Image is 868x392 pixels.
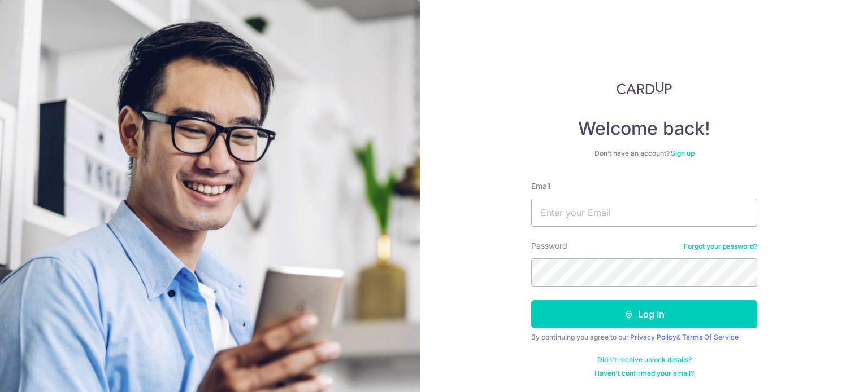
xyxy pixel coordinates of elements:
label: Email [531,180,550,192]
div: By continuing you agree to our & [531,333,757,342]
div: Don’t have an account? [531,149,757,158]
a: Privacy Policy [630,333,676,341]
input: Enter your Email [531,199,757,227]
a: Terms Of Service [682,333,739,341]
a: Sign up [671,149,695,157]
a: Haven't confirmed your email? [594,369,694,378]
h4: Welcome back! [531,117,757,140]
button: Log in [531,300,757,328]
a: Forgot your password? [684,242,757,251]
img: CardUp Logo [617,81,672,95]
label: Password [531,240,567,252]
a: Didn't receive unlock details? [597,355,692,364]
